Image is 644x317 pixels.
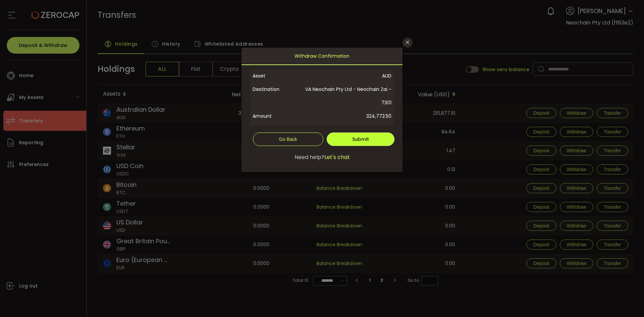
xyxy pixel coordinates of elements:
[610,285,644,317] iframe: Chat Widget
[295,109,391,123] span: 324,772.50
[352,136,369,143] span: Submit
[253,69,295,83] span: Asset
[294,153,324,161] span: Need help?
[279,137,297,142] span: Go Back
[402,38,413,48] button: Close
[295,83,391,109] span: VA Neochain Pty Ltd - Neochain Zai - 7301
[253,83,295,109] span: Destination
[327,133,394,146] button: Submit
[253,133,323,146] button: Go Back
[295,69,391,83] span: AUD
[324,153,350,161] span: Let's chat
[294,48,350,64] span: Withdraw Confirmation
[241,48,402,172] div: dialog
[253,109,295,123] span: Amount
